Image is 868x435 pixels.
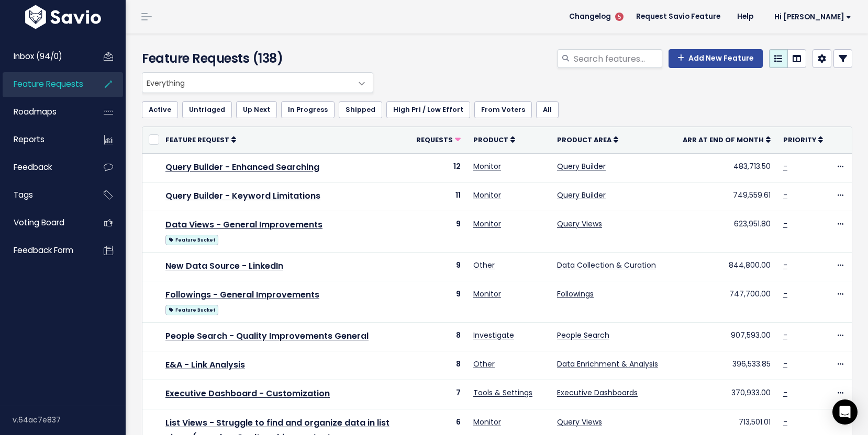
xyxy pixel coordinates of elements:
[3,183,87,207] a: Tags
[165,260,283,272] a: New Data Source - LinkedIn
[615,13,624,21] span: 5
[3,128,87,152] a: Reports
[676,281,777,323] td: 747,700.00
[557,359,658,369] a: Data Enrichment & Analysis
[573,49,662,68] input: Search features...
[281,101,335,118] a: In Progress
[536,101,559,118] a: All
[557,417,602,427] a: Query Views
[783,330,787,340] a: -
[410,281,467,323] td: 9
[236,101,277,118] a: Up Next
[165,134,236,145] a: Feature Request
[729,9,762,25] a: Help
[783,387,787,398] a: -
[676,211,777,252] td: 623,951.80
[165,233,218,246] a: Feature Bucket
[676,252,777,281] td: 844,800.00
[676,380,777,409] td: 370,933.00
[783,289,787,299] a: -
[774,13,851,21] span: Hi [PERSON_NAME]
[14,51,62,62] span: Inbox (94/0)
[473,359,495,369] a: Other
[416,135,453,144] span: Requests
[13,406,126,433] div: v.64ac7e837
[142,72,373,93] span: Everything
[557,260,656,270] a: Data Collection & Curation
[14,162,52,173] span: Feedback
[3,72,87,96] a: Feature Requests
[762,9,860,25] a: Hi [PERSON_NAME]
[473,219,501,229] a: Monitor
[676,153,777,182] td: 483,713.50
[557,219,602,229] a: Query Views
[165,190,320,202] a: Query Builder - Keyword Limitations
[557,289,594,299] a: Followings
[23,5,104,29] img: logo-white.9d6f32f41409.svg
[165,135,229,144] span: Feature Request
[14,245,73,256] span: Feedback form
[3,238,87,262] a: Feedback form
[676,182,777,211] td: 749,559.61
[783,135,816,144] span: Priority
[557,190,606,200] a: Query Builder
[165,219,322,231] a: Data Views - General Improvements
[165,161,319,173] a: Query Builder - Enhanced Searching
[410,351,467,380] td: 8
[410,211,467,252] td: 9
[676,323,777,351] td: 907,593.00
[14,134,44,145] span: Reports
[3,100,87,124] a: Roadmaps
[473,417,501,427] a: Monitor
[669,49,763,68] a: Add New Feature
[473,161,501,171] a: Monitor
[410,380,467,409] td: 7
[628,9,729,25] a: Request Savio Feature
[165,330,369,342] a: People Search - Quality Improvements General
[557,387,638,398] a: Executive Dashboards
[473,260,495,270] a: Other
[473,289,501,299] a: Monitor
[14,217,64,228] span: Voting Board
[783,359,787,369] a: -
[676,351,777,380] td: 396,533.85
[683,135,764,144] span: ARR at End of Month
[3,44,87,68] a: Inbox (94/0)
[142,101,178,118] a: Active
[165,235,218,245] span: Feature Bucket
[783,417,787,427] a: -
[473,190,501,200] a: Monitor
[165,289,319,301] a: Followings - General Improvements
[165,305,218,315] span: Feature Bucket
[14,78,83,89] span: Feature Requests
[14,106,57,117] span: Roadmaps
[3,155,87,179] a: Feedback
[416,134,461,145] a: Requests
[410,182,467,211] td: 11
[473,330,514,340] a: Investigate
[557,330,609,340] a: People Search
[569,13,611,20] span: Changelog
[165,303,218,316] a: Feature Bucket
[783,219,787,229] a: -
[386,101,470,118] a: High Pri / Low Effort
[165,387,330,399] a: Executive Dashboard - Customization
[683,134,771,145] a: ARR at End of Month
[783,190,787,200] a: -
[142,49,369,68] h4: Feature Requests (138)
[410,323,467,351] td: 8
[182,101,232,118] a: Untriaged
[339,101,382,118] a: Shipped
[14,189,33,200] span: Tags
[832,399,858,425] div: Open Intercom Messenger
[473,135,508,144] span: Product
[474,101,532,118] a: From Voters
[142,73,352,93] span: Everything
[410,153,467,182] td: 12
[473,387,532,398] a: Tools & Settings
[410,252,467,281] td: 9
[557,135,611,144] span: Product Area
[783,260,787,270] a: -
[557,161,606,171] a: Query Builder
[557,134,618,145] a: Product Area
